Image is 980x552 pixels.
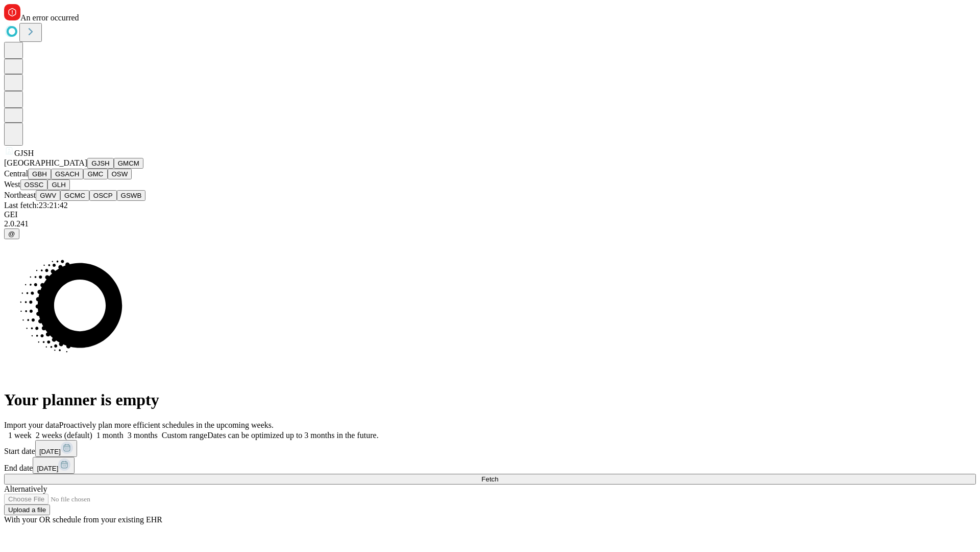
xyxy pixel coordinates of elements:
button: GMC [83,169,107,179]
span: 3 months [128,431,158,440]
span: Dates can be optimized up to 3 months in the future. [207,431,378,440]
span: Import your data [4,421,59,429]
button: OSCP [89,190,117,201]
button: OSW [108,169,132,179]
span: An error occurred [20,13,79,22]
span: Custom range [162,431,207,440]
button: GJSH [87,158,114,169]
button: [DATE] [35,440,77,457]
span: 1 week [8,431,32,440]
span: [GEOGRAPHIC_DATA] [4,158,87,167]
button: GCMC [60,190,89,201]
div: Start date [4,440,976,457]
button: [DATE] [33,457,75,474]
span: @ [8,230,15,238]
span: GJSH [14,149,34,157]
span: [DATE] [37,465,58,472]
button: GLH [47,179,69,190]
h1: Your planner is empty [4,390,976,409]
span: [DATE] [39,448,61,455]
button: Fetch [4,474,976,485]
span: Fetch [481,475,498,483]
div: GEI [4,210,976,219]
button: GBH [28,169,51,179]
button: GMCM [114,158,143,169]
span: Last fetch: 23:21:42 [4,201,68,210]
div: 2.0.241 [4,219,976,228]
span: Central [4,169,28,178]
span: Northeast [4,191,36,199]
span: Proactively plan more efficient schedules in the upcoming weeks. [59,421,274,429]
button: @ [4,228,19,239]
button: GSACH [51,169,83,179]
span: 1 month [96,431,124,440]
span: West [4,180,20,189]
button: OSSC [20,179,48,190]
button: GWV [36,190,60,201]
span: With your OR schedule from your existing EHR [4,515,162,524]
button: GSWB [117,190,146,201]
button: Upload a file [4,504,50,515]
span: Alternatively [4,485,47,493]
span: 2 weeks (default) [36,431,92,440]
div: End date [4,457,976,474]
